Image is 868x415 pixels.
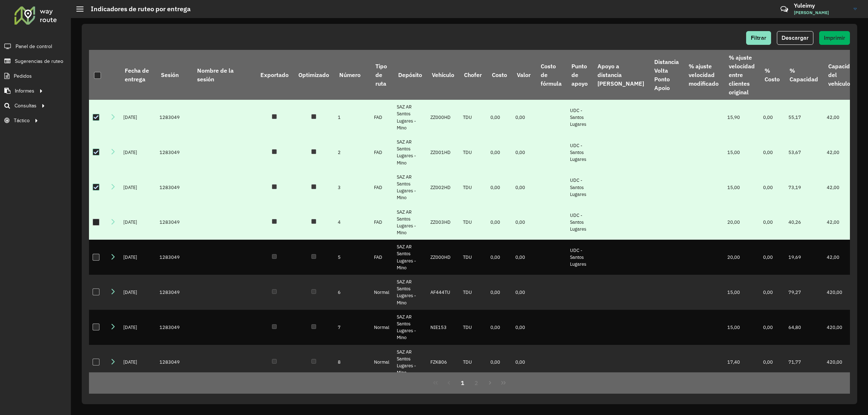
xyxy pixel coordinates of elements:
td: FAD [370,170,393,205]
td: UDC - Santos Lugares [566,205,592,240]
td: 42,00 [823,170,861,205]
td: TDU [459,170,487,205]
span: [PERSON_NAME] [794,9,848,16]
span: Filtrar [751,35,766,41]
td: 0,00 [487,275,512,310]
button: Descargar [777,31,813,45]
td: 1283049 [156,275,192,310]
th: Apoyo a distancia [PERSON_NAME] [593,50,649,100]
th: % ajuste velocidad entre clientes original [724,50,759,100]
td: ZZ001HD [427,135,459,170]
button: Imprimir [819,31,850,45]
span: Descargar [782,35,809,41]
td: 3 [334,170,370,205]
td: 0,00 [759,345,784,380]
td: 0,00 [512,205,535,240]
td: [DATE] [120,100,156,135]
td: 64,80 [785,310,823,345]
td: 2 [334,135,370,170]
td: 1283049 [156,240,192,275]
td: TDU [459,275,487,310]
td: 0,00 [487,310,512,345]
td: 40,26 [785,205,823,240]
td: 0,00 [512,275,535,310]
td: 1283049 [156,100,192,135]
td: [DATE] [120,205,156,240]
td: Normal [370,275,393,310]
th: Costo de fórmula [536,50,566,100]
td: 0,00 [759,100,784,135]
h2: Indicadores de ruteo por entrega [84,5,191,13]
td: TDU [459,100,487,135]
td: Normal [370,345,393,380]
td: 0,00 [487,205,512,240]
th: Depósito [393,50,427,100]
th: Costo [487,50,512,100]
th: Fecha de entrega [120,50,156,100]
button: 2 [469,376,483,390]
td: NIE153 [427,310,459,345]
td: FAD [370,135,393,170]
td: TDU [459,310,487,345]
th: Vehículo [427,50,459,100]
th: % ajuste velocidad modificado [684,50,723,100]
span: Consultas [14,102,37,110]
th: Chofer [459,50,487,100]
td: SAZ AR Santos Lugares - Mino [393,310,427,345]
td: AF444TU [427,275,459,310]
td: [DATE] [120,310,156,345]
span: Imprimir [824,35,845,41]
td: FAD [370,205,393,240]
th: % Capacidad [785,50,823,100]
th: % Costo [759,50,784,100]
td: 0,00 [759,170,784,205]
td: UDC - Santos Lugares [566,135,592,170]
td: 15,00 [724,135,759,170]
button: Last Page [497,376,510,390]
th: Nombre de la sesión [192,50,255,100]
td: 0,00 [759,240,784,275]
td: 42,00 [823,240,861,275]
td: 15,00 [724,275,759,310]
td: 6 [334,275,370,310]
button: Filtrar [746,31,771,45]
td: 71,77 [785,345,823,380]
td: 20,00 [724,240,759,275]
td: 19,69 [785,240,823,275]
td: 0,00 [759,310,784,345]
th: Valor [512,50,535,100]
td: [DATE] [120,240,156,275]
th: Tipo de ruta [370,50,393,100]
td: 420,00 [823,310,861,345]
td: TDU [459,135,487,170]
td: [DATE] [120,170,156,205]
td: 0,00 [487,135,512,170]
td: 420,00 [823,345,861,380]
td: SAZ AR Santos Lugares - Mino [393,275,427,310]
td: 1283049 [156,310,192,345]
td: FZK806 [427,345,459,380]
td: 15,90 [724,100,759,135]
td: SAZ AR Santos Lugares - Mino [393,240,427,275]
td: 53,67 [785,135,823,170]
td: 55,17 [785,100,823,135]
td: 42,00 [823,135,861,170]
td: 0,00 [512,135,535,170]
td: SAZ AR Santos Lugares - Mino [393,170,427,205]
td: SAZ AR Santos Lugares - Mino [393,205,427,240]
td: 1283049 [156,205,192,240]
td: TDU [459,205,487,240]
h3: Yuleimy [794,2,848,9]
td: 0,00 [759,205,784,240]
th: Exportado [255,50,293,100]
td: 8 [334,345,370,380]
td: 1283049 [156,135,192,170]
td: 0,00 [487,170,512,205]
td: 0,00 [512,240,535,275]
td: 0,00 [487,240,512,275]
th: Sesión [156,50,192,100]
td: UDC - Santos Lugares [566,170,592,205]
td: FAD [370,240,393,275]
td: FAD [370,100,393,135]
td: ZZ003HD [427,205,459,240]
